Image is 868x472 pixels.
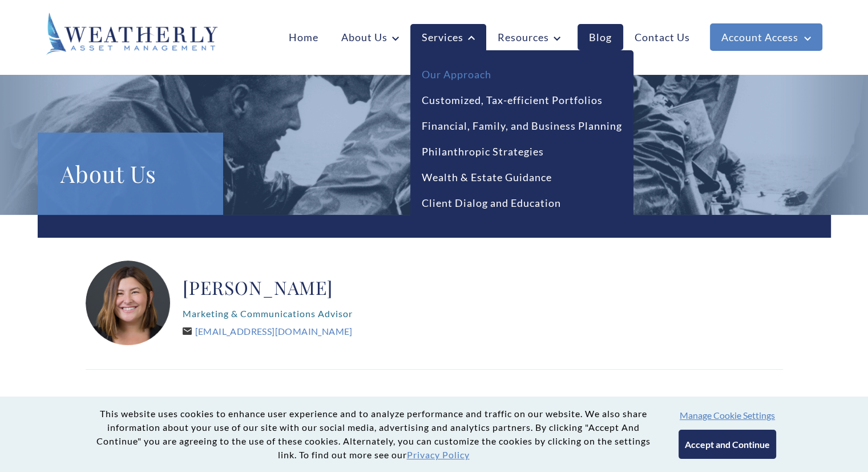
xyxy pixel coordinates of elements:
a: Services [410,24,486,51]
button: Manage Cookie Settings [680,410,775,421]
a: Wealth & Estate Guidance [422,170,552,185]
a: Customized, Tax-efficient Portfolios [422,93,603,108]
img: Weatherly [46,13,217,55]
h1: About Us [60,155,200,192]
a: Our Approach [422,67,491,82]
a: Financial, Family, and Business Planning [422,118,622,134]
a: Resources [486,24,572,50]
a: Privacy Policy [407,449,470,460]
a: Philanthropic Strategies [422,144,544,159]
h2: [PERSON_NAME] [183,276,353,299]
a: Blog [578,24,623,50]
a: [EMAIL_ADDRESS][DOMAIN_NAME] [183,326,353,337]
p: Marketing & Communications Advisor [183,305,353,323]
a: Contact Us [623,24,701,50]
a: About Us [330,24,410,50]
p: This website uses cookies to enhance user experience and to analyze performance and traffic on ou... [92,407,656,462]
a: Home [277,24,330,50]
a: Client Dialog and Education [422,195,561,211]
button: Accept and Continue [679,430,776,459]
a: Account Access [710,23,822,51]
